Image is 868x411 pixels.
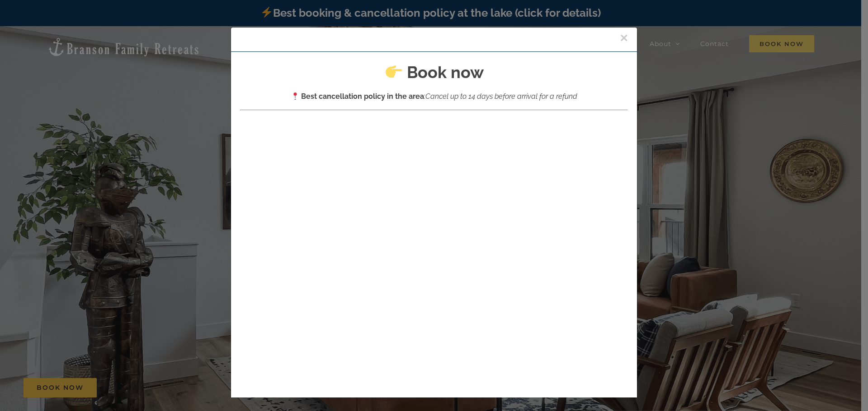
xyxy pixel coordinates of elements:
strong: Book now [407,63,484,82]
em: Cancel up to 14 days before arrival for a refund [425,92,577,101]
strong: Best cancellation policy in the area [301,92,424,101]
p: : [240,91,628,102]
img: 📍 [292,92,299,100]
img: 👉 [386,64,402,80]
button: Close [620,31,628,45]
